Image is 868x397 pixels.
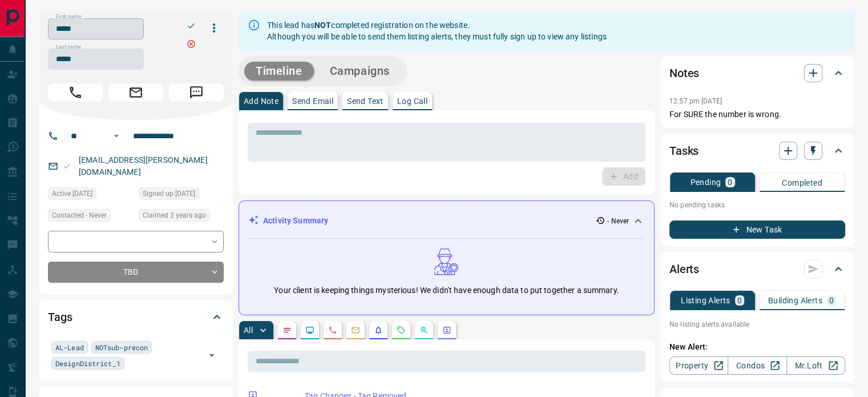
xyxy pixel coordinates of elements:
p: Listing Alerts [681,296,730,304]
div: TBD [48,262,224,283]
svg: Agent Actions [442,326,451,335]
div: This lead has completed registration on the website. Although you will be able to send them listi... [267,15,607,47]
div: Tags [48,303,224,331]
p: 0 [737,296,742,304]
button: New Task [669,220,845,239]
span: Call [48,83,103,102]
p: 0 [829,296,834,304]
div: Alerts [669,255,845,283]
button: Timeline [244,62,314,81]
p: Your client is keeping things mysterious! We didn't have enough data to put together a summary. [274,284,619,296]
a: [EMAIL_ADDRESS][PERSON_NAME][DOMAIN_NAME] [79,155,208,177]
h2: Tags [48,308,72,326]
span: Contacted - Never [52,210,107,221]
h2: Tasks [669,142,699,160]
span: Signed up [DATE] [143,188,195,199]
button: Open [204,347,220,363]
p: No listing alerts available [669,319,845,330]
p: 0 [728,178,732,186]
strong: NOT [314,21,331,30]
span: Claimed 2 years ago [143,210,206,221]
div: Mon Apr 11 2022 [139,187,224,203]
p: Activity Summary [263,215,328,227]
p: Log Call [397,97,427,105]
span: NOTsub-precon [95,342,148,353]
svg: Email Valid [63,162,71,170]
p: Completed [782,179,822,187]
p: Send Text [347,97,383,105]
p: Send Email [292,97,333,105]
a: Condos [728,356,786,375]
h2: Notes [669,64,699,82]
svg: Opportunities [419,326,429,335]
button: Campaigns [318,62,401,81]
a: Mr.Loft [786,356,845,375]
svg: Emails [351,326,360,335]
p: All [244,326,253,334]
p: New Alert: [669,341,845,353]
svg: Listing Alerts [374,326,383,335]
p: 12:57 pm [DATE] [669,97,722,105]
p: - Never [607,216,629,226]
p: No pending tasks [669,197,845,214]
div: Activity Summary- Never [248,210,645,231]
p: For SURE the number is wrong. [669,109,845,121]
h2: Alerts [669,260,699,278]
p: Add Note [244,97,278,105]
svg: Requests [397,326,406,335]
svg: Calls [328,326,337,335]
span: Active [DATE] [52,188,92,199]
span: Email [108,83,163,102]
span: AL-Lead [55,342,84,353]
div: Notes [669,59,845,87]
svg: Lead Browsing Activity [305,326,314,335]
label: Last name [56,43,81,51]
svg: Notes [282,326,292,335]
a: Property [669,356,728,375]
span: DesignDistrict_1 [55,358,120,369]
p: Building Alerts [768,296,822,304]
span: Message [169,83,224,102]
button: Open [110,129,123,143]
div: Mon Apr 11 2022 [48,187,133,203]
div: Sun Jan 29 2023 [139,209,224,225]
p: Pending [690,178,721,186]
div: Tasks [669,137,845,165]
label: First name [56,13,81,21]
